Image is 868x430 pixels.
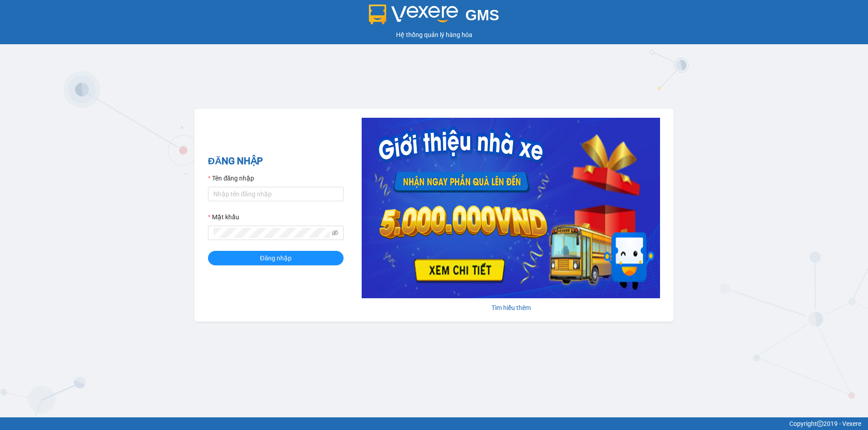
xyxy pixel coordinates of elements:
div: Tìm hiểu thêm [362,303,660,313]
label: Tên đăng nhập [208,173,254,183]
div: Hệ thống quản lý hàng hóa [2,30,866,40]
img: banner-0 [362,118,660,298]
input: Mật khẩu [213,228,330,238]
label: Mật khẩu [208,212,239,222]
span: eye-invisible [332,230,338,236]
img: logo 2 [369,5,458,24]
span: GMS [465,7,499,23]
a: GMS [369,14,500,21]
input: Tên đăng nhập [208,187,344,201]
div: Copyright 2019 - Vexere [7,419,861,429]
button: Đăng nhập [208,251,344,265]
h2: ĐĂNG NHẬP [208,154,344,169]
span: copyright [817,421,823,427]
span: Đăng nhập [260,253,292,263]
